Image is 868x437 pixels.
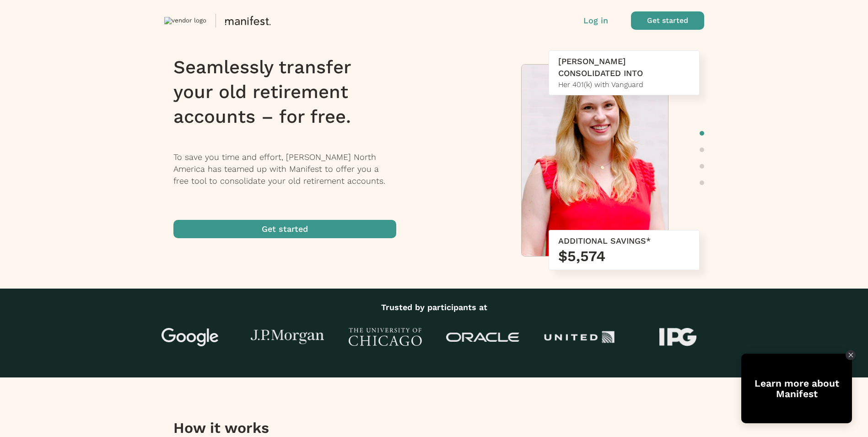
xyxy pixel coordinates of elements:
div: Open Tolstoy widget [741,354,852,423]
button: Get started [173,220,396,238]
div: Close Tolstoy widget [846,350,856,360]
img: vendor logo [164,17,206,24]
div: Learn more about Manifest [741,378,852,399]
div: Her 401(k) with Vanguard [558,79,690,90]
button: Get started [631,11,704,30]
button: vendor logo [164,11,439,30]
h3: $5,574 [558,247,690,265]
img: Google [153,328,226,346]
div: Tolstoy bubble widget [741,354,852,423]
img: Oracle [446,333,519,342]
p: To save you time and effort, [PERSON_NAME] North America has teamed up with Manifest to offer you... [173,151,408,187]
img: J.P Morgan [251,330,324,345]
div: [PERSON_NAME] CONSOLIDATED INTO [558,55,690,79]
h3: How it works [173,419,378,437]
div: Open Tolstoy [741,354,852,423]
img: University of Chicago [349,328,422,346]
img: Meredith [522,65,668,261]
div: ADDITIONAL SAVINGS* [558,235,690,247]
h1: Seamlessly transfer your old retirement accounts – for free. [173,55,408,129]
button: Log in [583,15,608,27]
